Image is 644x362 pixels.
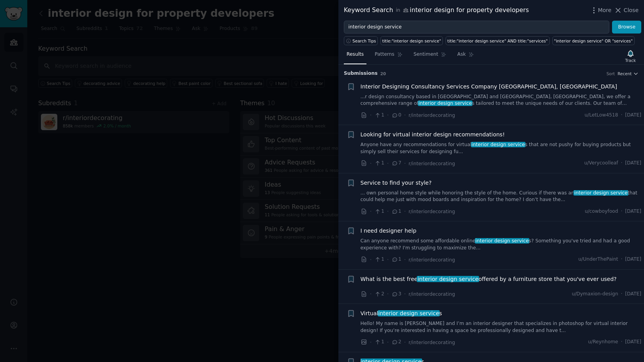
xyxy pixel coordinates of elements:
a: What is the best freeinterior design serviceoffered by a furniture store that you've ever used? [361,275,617,283]
span: u/cowboyfood [585,208,618,215]
input: Try a keyword related to your business [344,21,609,34]
span: Recent [617,71,632,76]
span: Ask [457,51,466,58]
span: u/Verycoolleaf [584,160,618,167]
span: · [370,159,372,168]
span: What is the best free offered by a furniture store that you've ever used? [361,275,617,283]
span: · [404,207,406,215]
span: r/interiordecorating [409,257,455,263]
span: interior design service [417,276,479,282]
span: 2 [374,291,384,298]
button: Close [614,6,639,14]
span: r/interiordecorating [409,340,455,345]
div: Keyword Search interior design for property developers [344,5,529,15]
span: 3 [391,291,401,298]
a: Looking for virtual interior design recommendations! [361,131,505,139]
button: More [590,6,612,14]
span: · [404,159,406,168]
a: ... own personal home style while honoring the style of the home. Curious if there was aninterior... [361,190,642,203]
span: · [370,290,372,298]
a: I need designer help [361,227,417,235]
a: Can anyone recommend some affordable onlineinterior design services? Something you've tried and h... [361,238,642,251]
a: Anyone have any recommendations for virtualinterior design services that are not pushy for buying... [361,141,642,155]
button: Track [623,48,639,64]
span: · [370,338,372,346]
span: · [404,338,406,346]
span: · [387,111,389,119]
span: u/Reynhome [588,339,618,346]
span: · [387,290,389,298]
a: Service to find your style? [361,179,432,187]
span: Submission s [344,70,378,77]
span: r/interiordecorating [409,291,455,297]
span: [DATE] [625,339,641,346]
span: interior design service [475,238,529,244]
div: title:"interior design service" [382,38,441,44]
span: Patterns [375,51,394,58]
span: [DATE] [625,291,641,298]
span: · [621,291,623,298]
a: Patterns [372,48,405,64]
span: · [387,159,389,168]
span: · [404,290,406,298]
a: "interior design service" OR "services" [552,36,635,45]
span: in [396,7,400,14]
span: [DATE] [625,256,641,263]
span: 0 [391,112,401,119]
span: u/LetLow4518 [585,112,618,119]
span: u/Dymaxion-design [572,291,618,298]
button: Search Tips [344,36,378,45]
span: r/interiordecorating [409,209,455,214]
span: 1 [374,208,384,215]
span: · [370,256,372,264]
a: Results [344,48,366,64]
span: · [621,112,623,119]
button: Browse [612,21,641,34]
div: Sort [607,71,615,76]
span: · [404,111,406,119]
span: · [387,256,389,264]
span: [DATE] [625,112,641,119]
a: title:"interior design service" [380,36,443,45]
span: [DATE] [625,160,641,167]
a: title:"interior design service" AND title:"services" [446,36,550,45]
span: u/UnderThePaint [579,256,618,263]
span: Virtual s [361,309,442,318]
span: r/interiordecorating [409,161,455,166]
a: Interior Designing Consultancy Services Company [GEOGRAPHIC_DATA], [GEOGRAPHIC_DATA] [361,83,617,91]
span: 1 [391,208,401,215]
a: Sentiment [411,48,449,64]
span: [DATE] [625,208,641,215]
span: 2 [391,339,401,346]
span: 1 [391,256,401,263]
span: · [370,207,372,215]
span: 1 [374,160,384,167]
span: interior design service [378,310,440,316]
span: interior design service [573,190,628,196]
span: 7 [391,160,401,167]
a: Ask [455,48,477,64]
span: · [404,256,406,264]
span: r/interiordecorating [409,113,455,118]
span: interior design service [418,101,472,106]
span: More [598,6,612,14]
span: 20 [380,71,386,76]
span: · [387,338,389,346]
span: 1 [374,256,384,263]
div: "interior design service" OR "services" [554,38,633,44]
span: 1 [374,339,384,346]
div: title:"interior design service" AND title:"services" [448,38,548,44]
span: · [621,208,623,215]
span: Close [624,6,639,14]
div: Track [625,58,636,63]
button: Recent [617,71,639,76]
span: · [621,339,623,346]
a: Hello! My name is [PERSON_NAME] and I’m an interior designer that specializes in photoshop for vi... [361,320,642,334]
span: · [370,111,372,119]
span: Results [347,51,364,58]
span: 1 [374,112,384,119]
